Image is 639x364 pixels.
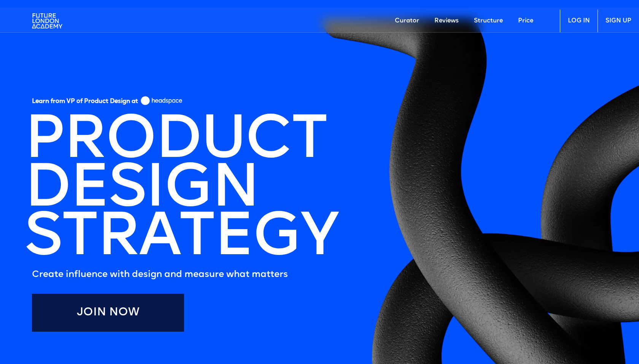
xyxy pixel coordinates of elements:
h5: Create influence with design and measure what matters [32,267,338,282]
h5: Learn from VP of Product Design at [32,98,138,108]
a: SIGN UP [598,9,639,32]
a: Reviews [427,9,466,32]
a: Join Now [32,294,184,332]
a: Curator [387,9,427,32]
h1: PRODUCT DESIGN STRATEGY [24,117,338,263]
a: LOG IN [560,9,598,32]
a: Structure [466,9,510,32]
a: Price [510,9,541,32]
